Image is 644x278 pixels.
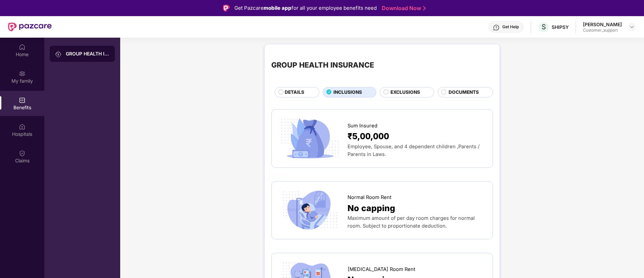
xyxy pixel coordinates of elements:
[583,21,622,28] div: [PERSON_NAME]
[423,5,426,12] img: Stroke
[583,28,622,33] div: Customer_support
[552,24,569,30] div: SHIPSY
[542,23,546,31] span: S
[223,5,230,11] img: Logo
[234,4,377,12] div: Get Pazcare for all your employee benefits need
[264,5,291,11] strong: mobile app
[629,24,635,30] img: svg+xml;base64,PHN2ZyBpZD0iRHJvcGRvd24tMzJ4MzIiIHhtbG5zPSJodHRwOi8vd3d3LnczLm9yZy8yMDAwL3N2ZyIgd2...
[8,23,52,31] img: New Pazcare Logo
[493,24,500,31] img: svg+xml;base64,PHN2ZyBpZD0iSGVscC0zMngzMiIgeG1sbnM9Imh0dHA6Ly93d3cudzMub3JnLzIwMDAvc3ZnIiB3aWR0aD...
[382,5,424,12] a: Download Now
[502,24,519,30] div: Get Help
